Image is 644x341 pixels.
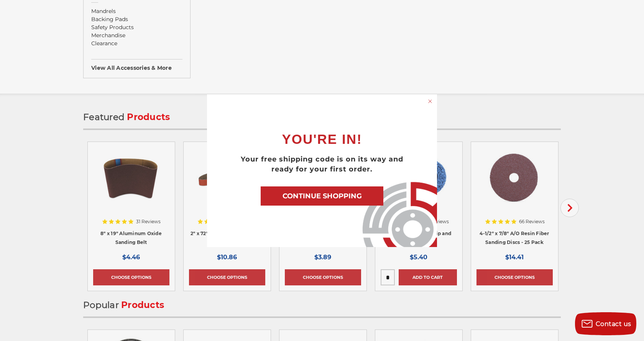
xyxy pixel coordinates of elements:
button: Close dialog [426,97,434,105]
span: YOU'RE IN! [282,132,362,147]
span: Your free shipping code is on its way and ready for your first order. [241,155,403,173]
span: Contact us [596,320,631,328]
button: Contact us [575,312,636,335]
button: CONTINUE SHOPPING [261,186,383,206]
